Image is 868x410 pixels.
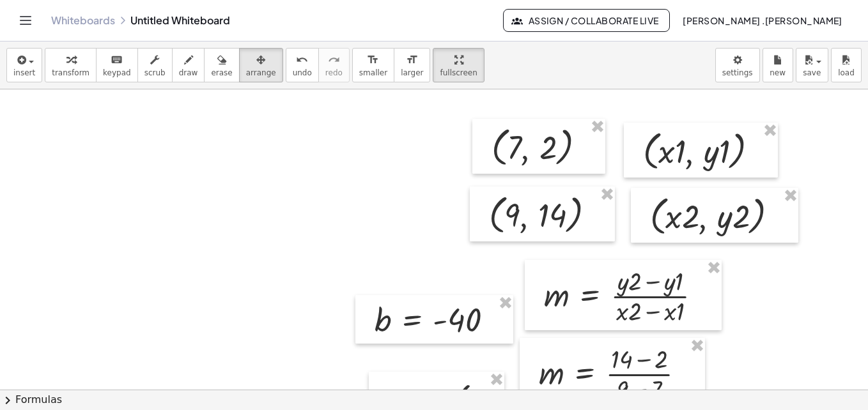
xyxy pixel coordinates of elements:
span: new [770,68,786,77]
span: draw [179,68,198,77]
button: load [831,48,862,82]
button: redoredo [318,48,350,82]
button: Toggle navigation [15,10,36,31]
button: [PERSON_NAME] .[PERSON_NAME] [672,9,853,32]
i: keyboard [111,52,123,68]
button: format_sizelarger [394,48,430,82]
span: arrange [246,68,276,77]
span: [PERSON_NAME] .[PERSON_NAME] [683,15,842,26]
span: scrub [144,68,166,77]
span: insert [13,68,35,77]
button: scrub [137,48,173,82]
span: undo [293,68,312,77]
span: smaller [359,68,387,77]
button: format_sizesmaller [352,48,394,82]
span: settings [722,68,753,77]
i: redo [328,52,340,68]
button: undoundo [286,48,319,82]
button: transform [45,48,97,82]
button: Assign / Collaborate Live [503,9,670,32]
span: keypad [103,68,131,77]
button: save [796,48,828,82]
span: save [803,68,821,77]
button: arrange [239,48,283,82]
span: Assign / Collaborate Live [514,15,659,26]
span: erase [211,68,232,77]
button: fullscreen [433,48,484,82]
button: erase [204,48,239,82]
i: format_size [367,52,379,68]
a: Whiteboards [51,14,115,27]
button: insert [6,48,42,82]
span: load [838,68,855,77]
button: draw [172,48,205,82]
i: format_size [406,52,418,68]
span: larger [401,68,423,77]
button: keyboardkeypad [96,48,138,82]
span: transform [52,68,89,77]
button: settings [715,48,760,82]
span: redo [325,68,343,77]
span: fullscreen [440,68,477,77]
i: undo [296,52,308,68]
button: new [763,48,793,82]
